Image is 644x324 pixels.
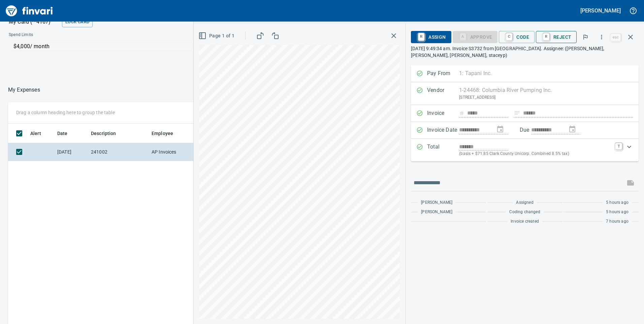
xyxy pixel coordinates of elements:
[30,129,50,137] span: Alert
[411,31,451,43] button: RAssign
[543,33,549,40] a: R
[418,33,424,40] a: R
[536,31,577,43] button: RReject
[13,42,225,51] p: $4,000 / month
[62,17,93,27] button: Lock Card
[606,199,629,206] span: 5 hours ago
[91,129,116,137] span: Description
[541,31,571,43] span: Reject
[411,45,639,59] p: [DATE] 9:49:34 am. Invoice S3732 from [GEOGRAPHIC_DATA]. Assignee: ([PERSON_NAME], [PERSON_NAME],...
[9,18,59,26] p: My Card (···4167)
[499,31,535,43] button: CCode
[57,129,68,137] span: Date
[504,31,529,43] span: Code
[152,129,173,137] span: Employee
[30,129,41,137] span: Alert
[88,143,149,161] td: 241002
[416,31,446,43] span: Assign
[3,51,229,58] p: Online allowed
[8,86,40,94] nav: breadcrumb
[427,143,459,157] p: Total
[65,18,89,26] span: Lock Card
[149,143,199,161] td: AP Invoices
[506,33,512,40] a: C
[594,30,609,44] button: More
[511,218,539,225] span: Invoice created
[411,139,639,161] div: Expand
[615,143,622,150] a: T
[579,5,622,16] button: [PERSON_NAME]
[459,151,611,157] p: (basis + $71.85 Clark County Unicorp. Combined 8.5% tax)
[509,209,540,216] span: Coding changed
[421,209,452,216] span: [PERSON_NAME]
[197,30,237,42] button: Page 1 of 1
[606,218,629,225] span: 7 hours ago
[8,86,40,94] p: My Expenses
[611,34,621,41] a: esc
[421,199,452,206] span: [PERSON_NAME]
[55,143,88,161] td: [DATE]
[4,3,55,19] img: Finvari
[152,129,182,137] span: Employee
[16,109,115,116] p: Drag a column heading here to group the table
[578,30,593,44] button: Flag
[580,7,621,14] h5: [PERSON_NAME]
[606,209,629,216] span: 5 hours ago
[91,129,125,137] span: Description
[9,32,130,38] span: Spend Limits
[622,175,639,191] span: This records your message into the invoice and notifies anyone mentioned
[57,129,76,137] span: Date
[516,199,533,206] span: Assigned
[200,32,234,40] span: Page 1 of 1
[609,29,639,45] span: Close invoice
